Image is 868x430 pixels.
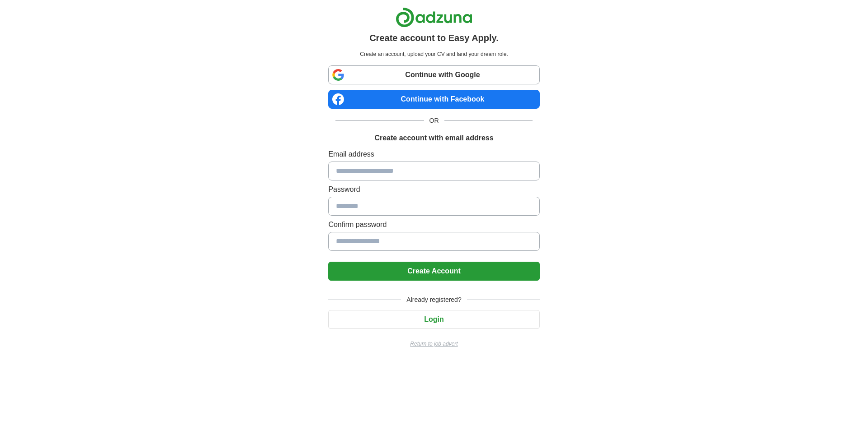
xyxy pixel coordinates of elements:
[424,116,444,125] span: OR
[328,65,539,84] a: Continue with Google
[328,262,539,281] button: Create Account
[328,310,539,329] button: Login
[328,340,539,348] a: Return to job advert
[374,133,493,143] h1: Create account with email address
[328,219,539,230] label: Confirm password
[330,50,538,58] p: Create an account, upload your CV and land your dream role.
[328,149,539,160] label: Email address
[328,315,539,323] a: Login
[369,31,499,45] h1: Create account to Easy Apply.
[401,295,467,305] span: Already registered?
[328,184,539,195] label: Password
[328,90,539,109] a: Continue with Facebook
[396,7,472,28] img: Adzuna logo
